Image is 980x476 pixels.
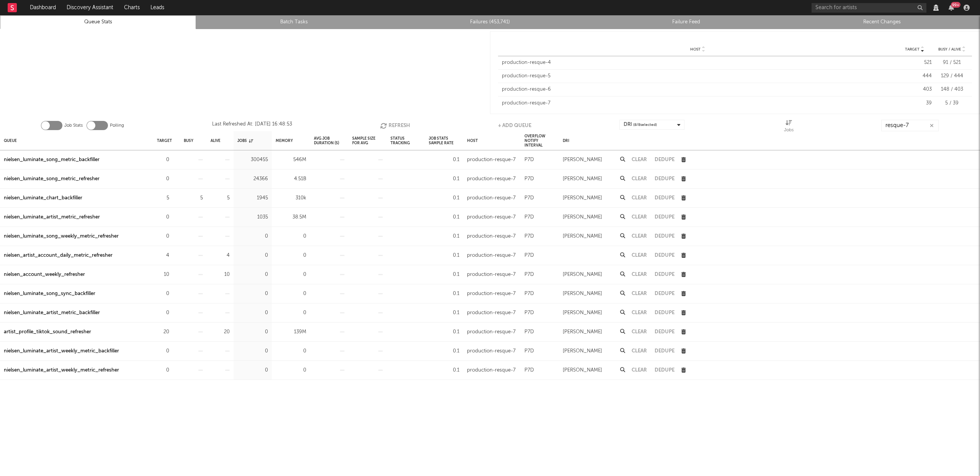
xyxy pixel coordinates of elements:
div: Overflow Notify Interval [524,132,555,149]
button: Dedupe [655,196,675,201]
div: production-resque-5 [502,72,893,80]
a: nielsen_luminate_song_metric_backfiller [4,155,100,165]
button: Clear [632,157,647,162]
div: nielsen_luminate_chart_backfiller [4,194,82,203]
div: nielsen_luminate_song_sync_backfiller [4,289,95,298]
div: production-resque-7 [467,347,516,356]
div: nielsen_luminate_artist_metric_refresher [4,213,100,222]
a: Recent Changes [788,18,976,27]
a: nielsen_luminate_song_metric_refresher [4,174,100,184]
div: 546M [276,155,306,165]
button: Clear [632,176,647,181]
div: 148 / 403 [936,86,968,93]
div: Target [157,132,172,149]
a: nielsen_account_weekly_refresher [4,270,85,279]
div: 1945 [237,194,268,203]
div: [PERSON_NAME] [563,194,602,203]
div: P7D [524,328,534,337]
div: 0 [237,232,268,241]
button: Dedupe [655,157,675,162]
div: [PERSON_NAME] [563,308,602,318]
div: 0 [276,289,306,298]
button: Dedupe [655,368,675,373]
div: production-resque-7 [467,289,516,298]
button: + Add Queue [498,120,531,131]
div: production-resque-7 [467,328,516,337]
div: 0 [157,289,169,298]
div: P7D [524,251,534,260]
span: Busy / Alive [938,47,961,52]
div: P7D [524,308,534,318]
div: 0 [276,251,306,260]
div: 0 [157,174,169,184]
a: Failures (453,741) [396,18,584,27]
div: Host [467,132,478,149]
div: 1035 [237,213,268,222]
div: 10 [211,270,230,279]
div: 38.5M [276,213,306,222]
div: P7D [524,289,534,298]
input: Search for artists [812,3,926,13]
button: Clear [632,196,647,201]
div: production-resque-7 [467,213,516,222]
span: Target [905,47,920,52]
div: Avg Job Duration (s) [314,132,345,149]
div: 310k [276,194,306,203]
div: production-resque-7 [467,251,516,260]
div: [PERSON_NAME] [563,366,602,375]
div: 0.1 [429,194,459,203]
button: Clear [632,253,647,258]
div: P7D [524,194,534,203]
div: 39 [897,99,932,107]
div: Queue [4,132,17,149]
div: 0 [237,289,268,298]
div: production-resque-6 [502,86,893,93]
div: 99 + [951,2,960,8]
div: 0 [237,366,268,375]
div: 0 [157,232,169,241]
div: P7D [524,155,534,165]
div: [PERSON_NAME] [563,174,602,184]
div: production-resque-7 [467,194,516,203]
button: Dedupe [655,253,675,258]
div: 0 [157,308,169,318]
span: Host [690,47,701,52]
div: production-resque-7 [467,174,516,184]
div: Busy [184,132,193,149]
div: 0.1 [429,174,459,184]
button: Clear [632,310,647,315]
div: 5 [157,194,169,203]
div: 0 [237,270,268,279]
button: Clear [632,368,647,373]
div: nielsen_luminate_artist_metric_backfiller [4,308,100,318]
div: production-resque-7 [467,155,516,165]
a: nielsen_artist_account_daily_metric_refresher [4,251,113,260]
div: 0 [237,251,268,260]
button: Clear [632,349,647,354]
div: 0 [157,155,169,165]
div: [PERSON_NAME] [563,155,602,165]
div: 0 [157,347,169,356]
a: Batch Tasks [200,18,388,27]
div: production-resque-7 [502,99,893,107]
div: [PERSON_NAME] [563,347,602,356]
div: 0.1 [429,270,459,279]
div: P7D [524,174,534,184]
button: Dedupe [655,310,675,315]
a: nielsen_luminate_artist_weekly_metric_refresher [4,366,119,375]
div: 0.1 [429,251,459,260]
div: 0 [157,213,169,222]
div: 5 [184,194,203,203]
div: production-resque-7 [467,232,516,241]
div: production-resque-7 [467,366,516,375]
div: 0 [237,347,268,356]
a: artist_profile_tiktok_sound_refresher [4,328,91,337]
button: Dedupe [655,291,675,296]
div: production-resque-7 [467,270,516,279]
button: Refresh [380,120,410,131]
